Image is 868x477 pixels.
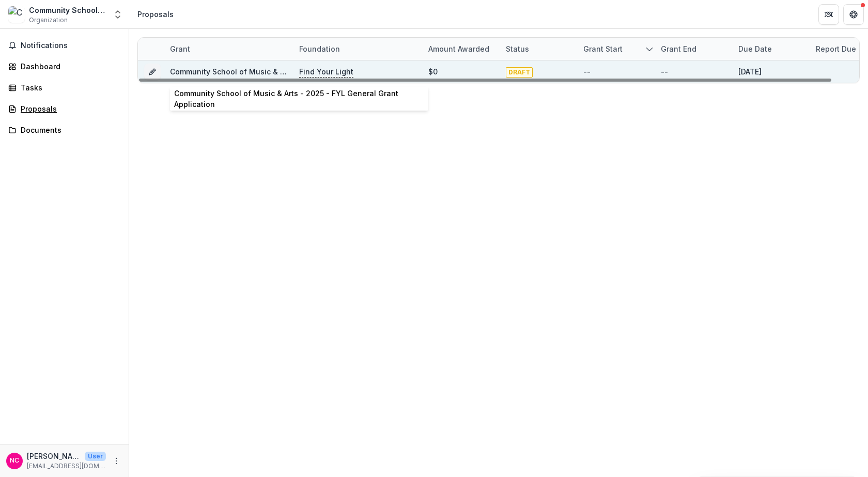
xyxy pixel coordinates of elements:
div: Documents [21,125,116,135]
div: Due Date [732,38,810,60]
div: Proposals [21,103,116,114]
button: Grant 65b091e1-07ec-4233-86e4-87afcd9af23d [144,64,161,80]
button: Get Help [843,4,864,25]
div: Amount awarded [422,38,500,60]
div: Nausheen Chughtai [10,457,19,464]
nav: breadcrumb [133,7,178,22]
button: Notifications [4,37,125,54]
div: Grant start [577,38,655,60]
button: More [110,455,122,467]
a: Dashboard [4,58,125,75]
div: [DATE] [738,66,762,77]
div: Status [500,38,577,60]
div: Proposals [137,9,174,20]
div: -- [661,66,668,77]
p: [EMAIL_ADDRESS][DOMAIN_NAME] [27,461,106,471]
a: Proposals [4,100,125,117]
button: Partners [818,4,839,25]
span: Notifications [21,41,120,50]
p: Find Your Light [299,66,353,78]
div: Grant end [655,38,732,60]
p: [PERSON_NAME] [27,451,81,461]
div: Status [500,43,535,54]
div: -- [583,66,591,77]
div: Foundation [293,38,422,60]
div: Foundation [293,43,346,54]
button: Open entity switcher [111,4,125,25]
div: Grant [164,38,293,60]
svg: sorted descending [645,45,654,53]
span: Organization [29,16,68,25]
div: Community School of Music & Arts [29,5,106,16]
img: Community School of Music & Arts [8,6,25,23]
a: Tasks [4,79,125,96]
div: Grant end [655,43,703,54]
div: Amount awarded [422,43,495,54]
a: Documents [4,121,125,139]
div: Due Date [732,43,778,54]
a: Community School of Music & Arts - 2025 - FYL General Grant Application [170,67,437,76]
div: Report Due [810,43,862,54]
div: $0 [428,66,438,77]
div: Dashboard [21,61,116,72]
span: DRAFT [506,67,533,78]
div: Grant start [577,43,629,54]
div: Tasks [21,82,116,93]
p: User [85,452,106,461]
div: Grant [164,43,196,54]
